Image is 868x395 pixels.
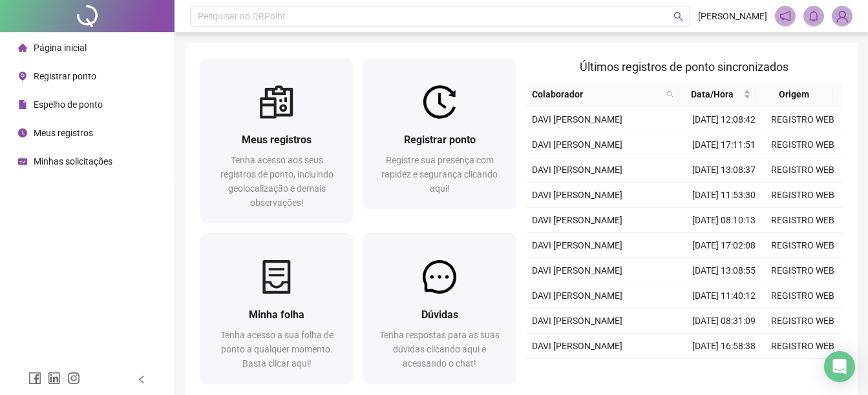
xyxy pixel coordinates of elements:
[763,183,842,208] td: REGISTRO WEB
[532,139,622,150] span: DAVI [PERSON_NAME]
[363,58,516,208] a: Registrar pontoRegistre sua presença com rapidez e segurança clicando aqui!
[763,258,842,283] td: REGISTRO WEB
[666,90,674,98] span: search
[532,290,622,301] span: DAVI [PERSON_NAME]
[756,82,832,107] th: Origem
[34,43,87,53] span: Página inicial
[684,107,763,132] td: [DATE] 12:08:42
[808,10,820,22] span: bell
[532,165,622,175] span: DAVI [PERSON_NAME]
[763,334,842,359] td: REGISTRO WEB
[34,128,93,138] span: Meus registros
[763,107,842,132] td: REGISTRO WEB
[763,283,842,309] td: REGISTRO WEB
[684,258,763,283] td: [DATE] 13:08:55
[34,99,103,110] span: Espelho de ponto
[532,215,622,225] span: DAVI [PERSON_NAME]
[18,128,27,137] span: clock-circle
[532,240,622,250] span: DAVI [PERSON_NAME]
[18,157,27,166] span: schedule
[18,72,27,81] span: environment
[28,372,41,385] span: facebook
[249,309,304,321] span: Minha folha
[684,87,740,101] span: Data/Hora
[698,9,767,23] span: [PERSON_NAME]
[404,134,476,146] span: Registrar ponto
[532,87,662,101] span: Colaborador
[363,233,516,383] a: DúvidasTenha respostas para as suas dúvidas clicando aqui e acessando o chat!
[832,6,852,26] img: 91416
[763,208,842,233] td: REGISTRO WEB
[684,359,763,384] td: [DATE] 13:46:49
[67,372,80,385] span: instagram
[18,100,27,109] span: file
[532,316,622,326] span: DAVI [PERSON_NAME]
[18,43,27,52] span: home
[679,82,756,107] th: Data/Hora
[684,183,763,208] td: [DATE] 11:53:30
[779,10,791,22] span: notification
[684,309,763,334] td: [DATE] 08:31:09
[48,372,61,385] span: linkedin
[200,58,353,223] a: Meus registrosTenha acesso aos seus registros de ponto, incluindo geolocalização e demais observa...
[34,156,112,167] span: Minhas solicitações
[532,265,622,276] span: DAVI [PERSON_NAME]
[379,330,500,369] span: Tenha respostas para as suas dúvidas clicando aqui e acessando o chat!
[763,157,842,183] td: REGISTRO WEB
[673,12,683,21] span: search
[580,60,789,74] span: Últimos registros de ponto sincronizados
[381,155,498,194] span: Registre sua presença com rapidez e segurança clicando aqui!
[684,132,763,157] td: [DATE] 17:11:51
[200,233,353,383] a: Minha folhaTenha acesso a sua folha de ponto a qualquer momento. Basta clicar aqui!
[137,375,146,384] span: left
[220,330,333,369] span: Tenha acesso a sua folha de ponto a qualquer momento. Basta clicar aqui!
[824,351,855,382] div: Open Intercom Messenger
[421,309,458,321] span: Dúvidas
[684,157,763,183] td: [DATE] 13:08:37
[532,114,622,125] span: DAVI [PERSON_NAME]
[763,132,842,157] td: REGISTRO WEB
[763,233,842,258] td: REGISTRO WEB
[684,283,763,309] td: [DATE] 11:40:12
[34,71,96,81] span: Registrar ponto
[684,233,763,258] td: [DATE] 17:02:08
[242,134,312,146] span: Meus registros
[220,155,333,208] span: Tenha acesso aos seus registros de ponto, incluindo geolocalização e demais observações!
[684,208,763,233] td: [DATE] 08:10:13
[532,341,622,351] span: DAVI [PERSON_NAME]
[763,309,842,334] td: REGISTRO WEB
[532,190,622,200] span: DAVI [PERSON_NAME]
[664,85,677,104] span: search
[763,359,842,384] td: REGISTRO WEB
[684,334,763,359] td: [DATE] 16:58:38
